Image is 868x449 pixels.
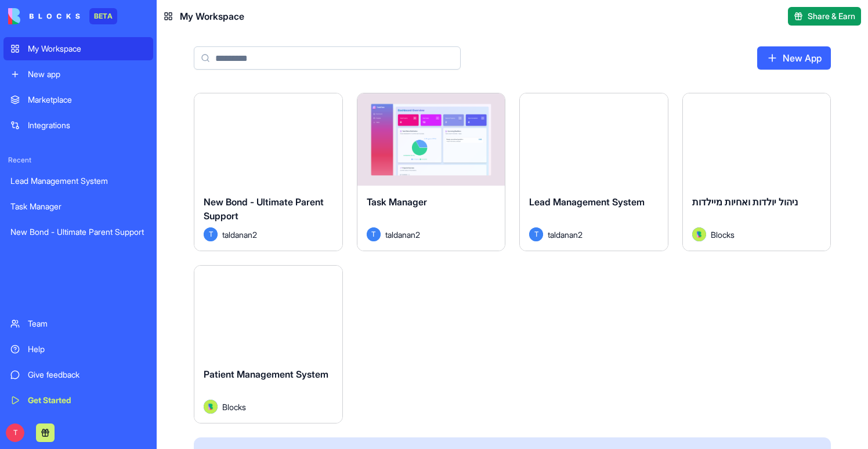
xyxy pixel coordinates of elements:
[28,43,146,55] div: My Workspace
[222,229,257,241] span: taldanan2
[3,63,153,86] a: New app
[89,8,117,24] div: BETA
[222,401,246,413] span: Blocks
[788,7,861,26] button: Share & Earn
[3,88,153,111] a: Marketplace
[692,196,798,208] span: ניהול יולדות ואחיות מיילדות
[3,312,153,335] a: Team
[194,265,343,423] a: Patient Management SystemAvatarBlocks
[6,423,24,442] span: T
[204,368,328,380] span: Patient Management System
[3,114,153,137] a: Integrations
[3,37,153,60] a: My Workspace
[8,8,80,24] img: logo
[28,94,146,106] div: Marketplace
[367,227,381,241] span: T
[28,68,146,80] div: New app
[385,229,420,241] span: taldanan2
[367,196,427,208] span: Task Manager
[10,201,146,212] div: Task Manager
[711,229,735,241] span: Blocks
[3,155,153,165] span: Recent
[204,400,218,414] img: Avatar
[529,196,645,208] span: Lead Management System
[757,46,831,70] a: New App
[28,318,146,329] div: Team
[194,93,343,251] a: New Bond - Ultimate Parent SupportTtaldanan2
[3,363,153,386] a: Give feedback
[529,227,543,241] span: T
[357,93,506,251] a: Task ManagerTtaldanan2
[692,227,706,241] img: Avatar
[3,195,153,218] a: Task Manager
[3,338,153,361] a: Help
[204,196,324,222] span: New Bond - Ultimate Parent Support
[8,8,117,24] a: BETA
[28,394,146,406] div: Get Started
[10,175,146,187] div: Lead Management System
[28,369,146,381] div: Give feedback
[28,343,146,355] div: Help
[10,226,146,238] div: New Bond - Ultimate Parent Support
[548,229,583,241] span: taldanan2
[519,93,668,251] a: Lead Management SystemTtaldanan2
[204,227,218,241] span: T
[3,169,153,193] a: Lead Management System
[682,93,831,251] a: ניהול יולדות ואחיות מיילדותAvatarBlocks
[28,120,146,131] div: Integrations
[180,9,244,23] span: My Workspace
[3,220,153,244] a: New Bond - Ultimate Parent Support
[808,10,855,22] span: Share & Earn
[3,389,153,412] a: Get Started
